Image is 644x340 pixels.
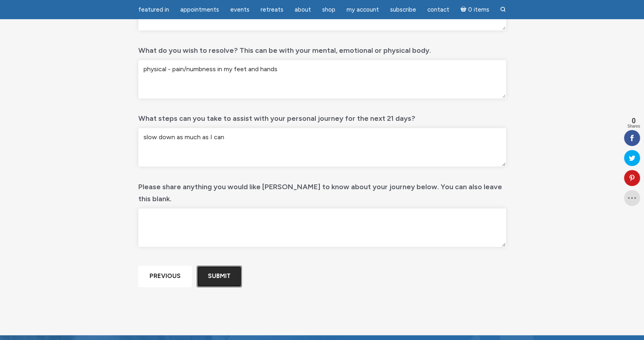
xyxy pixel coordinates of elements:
[456,1,494,18] a: Cart0 items
[322,6,335,13] span: Shop
[385,2,421,18] a: Subscribe
[627,117,640,124] span: 0
[180,6,219,13] span: Appointments
[138,40,431,57] label: What do you wish to resolve? This can be with your mental, emotional or physical body.
[138,266,192,287] input: Previous
[256,2,288,18] a: Retreats
[138,6,169,13] span: featured in
[461,6,468,13] i: Cart
[290,2,316,18] a: About
[342,2,384,18] a: My Account
[138,177,506,205] label: Please share anything you would like [PERSON_NAME] to know about your journey below. You can also...
[138,108,415,125] label: What steps can you take to assist with your personal journey for the next 21 days?
[390,6,416,13] span: Subscribe
[261,6,283,13] span: Retreats
[317,2,340,18] a: Shop
[225,2,254,18] a: Events
[468,7,489,13] span: 0 items
[175,2,224,18] a: Appointments
[197,266,242,287] input: Submit
[134,2,174,18] a: featured in
[627,124,640,128] span: Shares
[295,6,311,13] span: About
[427,6,449,13] span: Contact
[423,2,454,18] a: Contact
[347,6,379,13] span: My Account
[230,6,249,13] span: Events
